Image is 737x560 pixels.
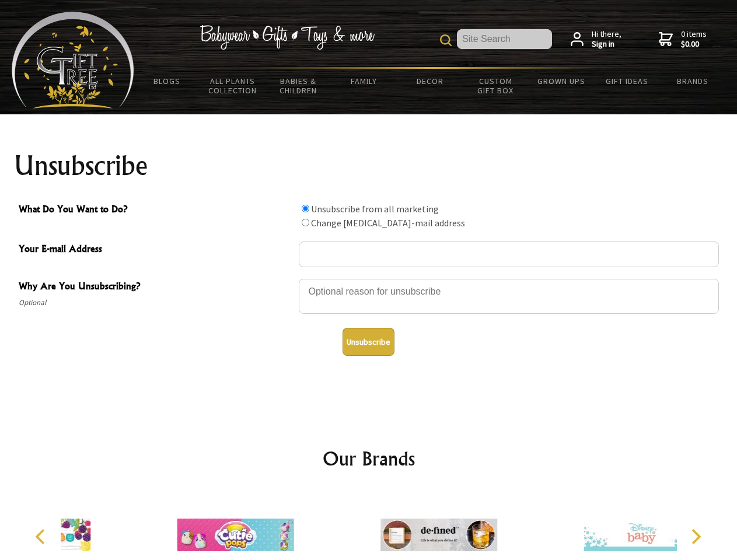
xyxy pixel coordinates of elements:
a: Gift Ideas [594,69,660,93]
a: Custom Gift Box [463,69,529,103]
button: Unsubscribe [343,328,394,356]
span: Optional [19,296,293,310]
button: Previous [29,524,55,549]
span: Hi there, [592,29,621,50]
strong: Sign in [592,39,621,50]
h1: Unsubscribe [14,152,724,180]
label: Unsubscribe from all marketing [311,203,439,215]
a: Family [331,69,397,93]
span: Your E-mail Address [19,242,293,258]
label: Change [MEDICAL_DATA]-mail address [311,217,465,229]
input: What Do You Want to Do? [302,219,309,226]
span: What Do You Want to Do? [19,202,293,219]
a: Babies & Children [266,69,331,103]
a: 0 items$0.00 [659,29,707,50]
span: 0 items [681,29,707,50]
h2: Our Brands [23,444,714,473]
input: Your E-mail Address [299,242,719,267]
a: Grown Ups [528,69,594,93]
input: What Do You Want to Do? [302,205,309,212]
textarea: Why Are You Unsubscribing? [299,279,719,314]
input: Site Search [457,29,552,49]
button: Next [683,524,708,549]
a: Hi there,Sign in [571,29,621,50]
a: Decor [397,69,463,93]
img: Babywear - Gifts - Toys & more [200,25,375,50]
strong: $0.00 [681,39,707,50]
span: Why Are You Unsubscribing? [19,279,293,296]
a: All Plants Collection [200,69,266,103]
a: BLOGS [134,69,200,93]
img: product search [440,34,452,46]
img: Babyware - Gifts - Toys and more... [12,12,134,108]
a: Brands [660,69,726,93]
